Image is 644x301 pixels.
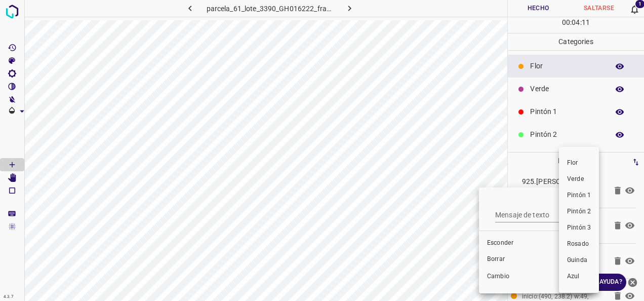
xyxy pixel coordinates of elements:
[567,272,591,281] span: Azul
[567,207,591,216] span: Pintón 2
[567,223,591,233] span: Pintón 3
[567,159,591,168] span: Flor
[567,175,591,184] span: Verde
[567,240,591,249] span: Rosado
[567,256,591,265] span: Guinda
[567,191,591,200] span: Pintón 1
